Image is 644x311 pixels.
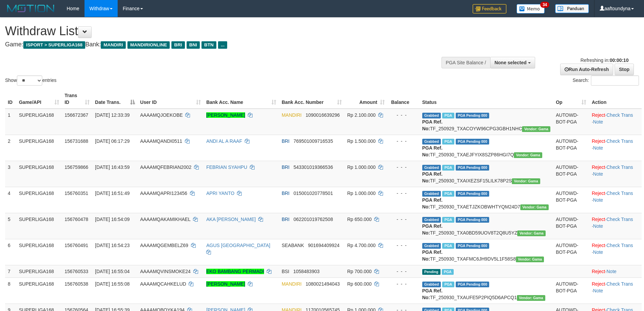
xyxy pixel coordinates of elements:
div: PGA Site Balance / [442,57,490,68]
strong: 00:00:10 [610,58,628,63]
a: Check Trans [606,112,633,118]
span: 156759866 [65,164,88,170]
a: Note [593,288,603,293]
span: Grabbed [422,243,441,249]
span: Vendor URL: https://trx31.1velocity.biz [512,178,540,184]
span: AAAAMQAKAMIKHAEL [140,217,191,222]
img: MOTION_logo.png [5,3,56,14]
a: Reject [592,269,605,274]
span: Copy 769501009716535 to clipboard [293,138,333,144]
td: TF_250930_TXAUFE5P2PIQ5D6APCQ1 [420,277,553,304]
span: Copy 015001020778501 to clipboard [293,191,333,196]
img: Feedback.jpg [473,4,506,14]
span: Vendor URL: https://trx31.1velocity.biz [517,230,546,236]
a: Reject [592,243,605,248]
span: Grabbed [422,165,441,171]
a: AGUS [GEOGRAPHIC_DATA] [206,243,270,248]
a: Note [593,249,603,255]
a: Check Trans [606,217,633,222]
td: · · [589,187,642,213]
b: PGA Ref. No: [422,249,443,262]
div: - - - [390,281,417,287]
td: AUTOWD-BOT-PGA [553,277,589,304]
span: Marked by aafheankoy [442,165,454,171]
td: AUTOWD-BOT-PGA [553,213,589,239]
span: MANDIRI [282,281,302,287]
a: Note [593,197,603,203]
span: Pending [422,269,440,275]
span: [DATE] 06:17:29 [95,138,129,144]
b: PGA Ref. No: [422,288,443,300]
span: AAAAMQGEMBELZ69 [140,243,188,248]
span: BRI [282,191,289,196]
span: Marked by aafsengchandara [442,282,454,287]
td: AUTOWD-BOT-PGA [553,161,589,187]
th: Action [589,89,642,109]
span: Rp 1.500.000 [347,138,376,144]
td: 1 [5,109,16,135]
a: Reject [592,164,605,170]
th: Balance [387,89,420,109]
span: Grabbed [422,139,441,145]
div: - - - [390,138,417,145]
a: Check Trans [606,138,633,144]
td: · · [589,135,642,161]
td: · · [589,109,642,135]
span: Vendor URL: https://trx31.1velocity.biz [516,257,544,262]
th: Bank Acc. Name: activate to sort column ascending [204,89,279,109]
span: AAAAMQAPRI123456 [140,191,187,196]
span: None selected [495,60,527,65]
span: PGA Pending [456,243,490,249]
a: Check Trans [606,164,633,170]
span: Copy 1058483903 to clipboard [293,269,319,274]
th: Game/API: activate to sort column ascending [16,89,62,109]
th: Status [420,89,553,109]
div: - - - [390,112,417,118]
span: MANDIRI [101,41,126,49]
span: Rp 600.000 [347,281,372,287]
span: SEABANK [282,243,304,248]
span: Vendor URL: https://trx31.1velocity.biz [517,295,545,301]
b: PGA Ref. No: [422,223,443,236]
th: Amount: activate to sort column ascending [344,89,387,109]
td: · · [589,277,642,304]
a: ANDI AL A RAAF [206,138,242,144]
td: 2 [5,135,16,161]
td: SUPERLIGA168 [16,277,62,304]
a: Stop [615,64,634,75]
b: PGA Ref. No: [422,197,443,209]
span: AAAAMQANDI0511 [140,138,183,144]
a: EKO BAMBANG PERMADI [206,269,264,274]
span: AAAAMQCAHKELUD [140,281,186,287]
td: 7 [5,265,16,277]
a: Reject [592,281,605,287]
span: Marked by aafsengchandara [442,113,454,118]
a: [PERSON_NAME] [206,112,245,118]
div: - - - [390,190,417,197]
a: Run Auto-Refresh [560,64,613,75]
span: Vendor URL: https://trx31.1velocity.biz [522,126,550,132]
span: Marked by aafheankoy [442,217,454,223]
th: Bank Acc. Number: activate to sort column ascending [279,89,344,109]
a: AKA [PERSON_NAME] [206,217,256,222]
th: Op: activate to sort column ascending [553,89,589,109]
td: AUTOWD-BOT-PGA [553,135,589,161]
td: · · [589,161,642,187]
span: BRI [282,217,289,222]
h1: Withdraw List [5,24,423,38]
td: TF_250930_TXAFMC6JH9DV5L1F58S8 [420,239,553,265]
span: 156760491 [65,243,88,248]
th: Date Trans.: activate to sort column descending [92,89,137,109]
td: 6 [5,239,16,265]
td: 3 [5,161,16,187]
span: Rp 4.700.000 [347,243,376,248]
span: ISPORT > SUPERLIGA168 [23,41,85,49]
th: User ID: activate to sort column ascending [138,89,204,109]
td: · · [589,213,642,239]
span: PGA Pending [456,165,490,171]
span: Rp 2.100.000 [347,112,376,118]
a: Note [593,223,603,229]
td: · [589,265,642,277]
img: Button%20Memo.svg [517,4,545,14]
span: AAAAMQJOEKOBE [140,112,183,118]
